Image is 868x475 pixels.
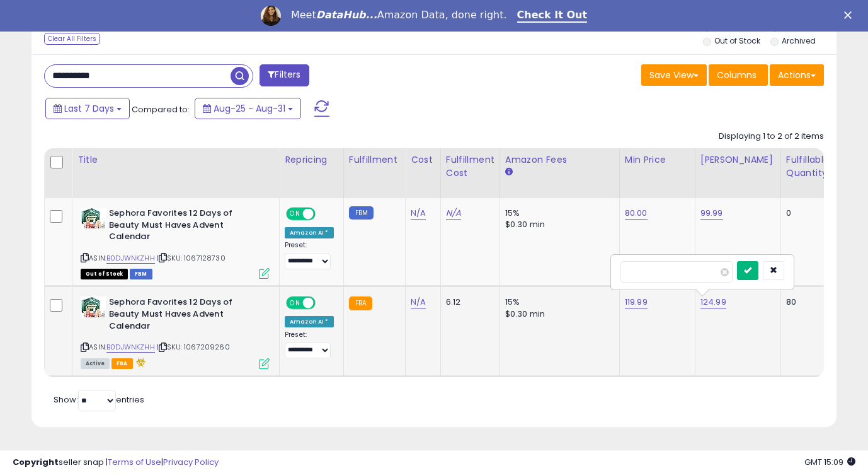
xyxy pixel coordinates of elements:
[214,102,285,115] span: Aug-25 - Aug-31
[709,64,768,86] button: Columns
[261,6,281,26] img: Profile image for Georgie
[287,298,303,308] span: ON
[349,206,374,220] small: FBM
[291,9,507,21] div: Meet Amazon Data, done right.
[163,456,219,468] a: Privacy Policy
[157,253,226,263] span: | SKU: 1067128730
[81,269,128,279] span: All listings that are currently out of stock and unavailable for purchase on Amazon
[446,296,490,308] div: 6.12
[700,207,723,220] a: 99.99
[719,131,824,143] div: Displaying 1 to 2 of 2 items
[446,207,461,220] a: N/A
[106,253,155,264] a: B0DJWNKZHH
[505,296,610,308] div: 15%
[770,64,824,86] button: Actions
[108,456,161,468] a: Terms of Use
[517,9,588,23] a: Check It Out
[81,358,110,369] span: All listings currently available for purchase on Amazon
[786,153,830,180] div: Fulfillable Quantity
[505,167,513,178] small: Amazon Fees.
[349,296,372,310] small: FBA
[717,69,757,81] span: Columns
[285,316,334,327] div: Amazon AI *
[130,269,152,279] span: FBM
[316,9,377,21] i: DataHub...
[349,153,400,167] div: Fulfillment
[132,103,190,115] span: Compared to:
[81,296,106,318] img: 61lZf6YDhEL._SL40_.jpg
[782,35,816,46] label: Archived
[195,98,301,119] button: Aug-25 - Aug-31
[64,102,114,115] span: Last 7 Days
[81,208,106,229] img: 61lZf6YDhEL._SL40_.jpg
[625,153,690,167] div: Min Price
[285,227,334,238] div: Amazon AI *
[81,296,270,367] div: ASIN:
[411,153,435,167] div: Cost
[505,219,610,230] div: $0.30 min
[314,298,334,308] span: OFF
[44,33,100,45] div: Clear All Filters
[13,457,219,469] div: seller snap | |
[109,296,262,335] b: Sephora Favorites 12 Days of Beauty Must Haves Advent Calendar
[287,209,303,220] span: ON
[285,241,334,269] div: Preset:
[700,153,775,167] div: [PERSON_NAME]
[446,153,494,180] div: Fulfillment Cost
[260,64,309,86] button: Filters
[157,342,230,352] span: | SKU: 1067209260
[133,358,146,367] i: hazardous material
[411,296,426,308] a: N/A
[505,208,610,219] div: 15%
[786,208,825,219] div: 0
[106,342,155,353] a: B0DJWNKZHH
[81,208,270,278] div: ASIN:
[111,358,133,369] span: FBA
[505,153,614,167] div: Amazon Fees
[700,296,726,308] a: 124.99
[625,296,648,308] a: 119.99
[285,331,334,359] div: Preset:
[54,394,144,406] span: Show: entries
[804,456,855,468] span: 2025-09-10 15:09 GMT
[625,207,648,220] a: 80.00
[844,11,857,19] div: Close
[13,456,59,468] strong: Copyright
[641,64,707,86] button: Save View
[45,98,130,119] button: Last 7 Days
[77,153,274,167] div: Title
[505,308,610,320] div: $0.30 min
[285,153,338,167] div: Repricing
[714,35,760,46] label: Out of Stock
[411,207,426,220] a: N/A
[109,208,262,246] b: Sephora Favorites 12 Days of Beauty Must Haves Advent Calendar
[786,296,825,308] div: 80
[314,209,334,220] span: OFF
